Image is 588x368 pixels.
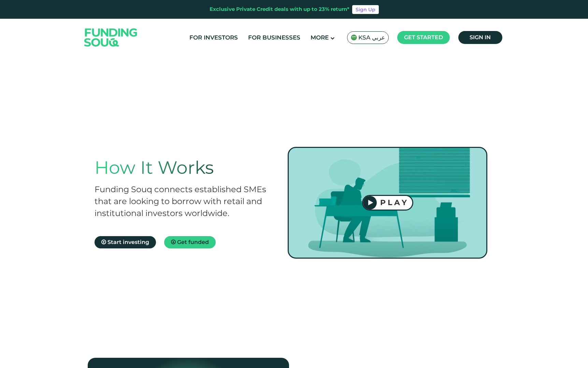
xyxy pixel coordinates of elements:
[470,34,491,41] span: Sign in
[95,157,274,178] h1: How It Works
[358,34,385,42] span: KSA عربي
[351,34,357,41] img: SA Flag
[404,34,443,41] span: Get started
[177,239,209,245] span: Get funded
[458,31,502,44] a: Sign in
[77,20,144,55] img: Logo
[107,239,149,245] span: Start investing
[210,5,349,13] div: Exclusive Private Credit deals with up to 23% return*
[311,34,329,41] span: More
[352,5,379,14] a: Sign Up
[95,183,274,219] h2: Funding Souq connects established SMEs that are looking to borrow with retail and institutional i...
[95,236,156,248] a: Start investing
[246,32,302,43] a: For Businesses
[362,195,413,211] button: PLAY
[164,236,216,248] a: Get funded
[377,198,412,207] div: PLAY
[188,32,240,43] a: For Investors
